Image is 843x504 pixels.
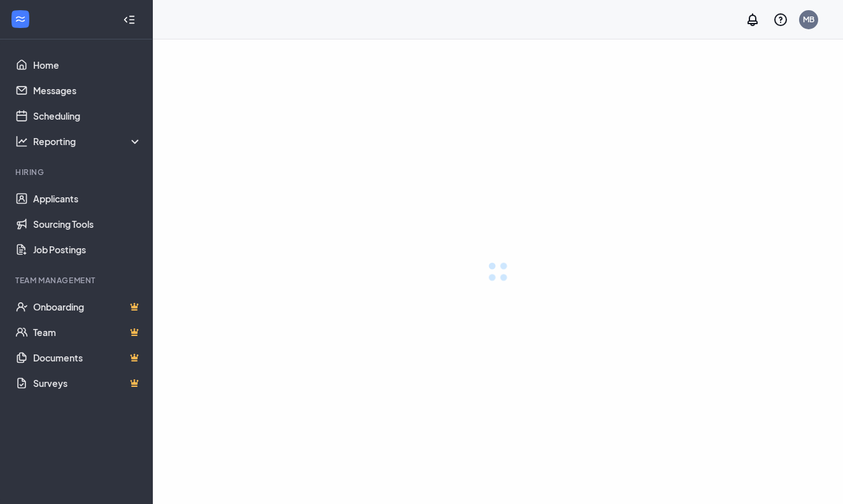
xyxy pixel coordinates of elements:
div: Reporting [33,135,143,148]
a: DocumentsCrown [33,345,142,370]
svg: Notifications [745,12,760,27]
svg: WorkstreamLogo [14,13,27,25]
div: Team Management [15,275,139,286]
a: TeamCrown [33,319,142,345]
a: Job Postings [33,237,142,262]
a: Scheduling [33,103,142,129]
svg: Collapse [123,13,136,26]
svg: Analysis [15,135,28,148]
svg: QuestionInfo [773,12,788,27]
a: Messages [33,78,142,103]
a: Sourcing Tools [33,211,142,237]
a: Home [33,52,142,78]
a: Applicants [33,186,142,211]
a: SurveysCrown [33,370,142,396]
div: MB [803,14,814,25]
div: Hiring [15,167,139,178]
a: OnboardingCrown [33,294,142,319]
